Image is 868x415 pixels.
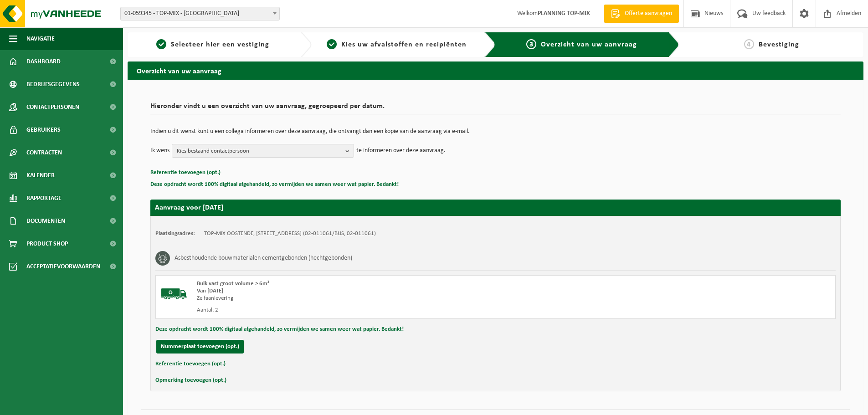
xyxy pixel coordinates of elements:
a: 2Kies uw afvalstoffen en recipiënten [316,39,478,50]
p: Indien u dit wenst kunt u een collega informeren over deze aanvraag, die ontvangt dan een kopie v... [150,128,841,135]
h2: Hieronder vindt u een overzicht van uw aanvraag, gegroepeerd per datum. [150,102,841,115]
span: 4 [744,39,754,49]
td: TOP-MIX OOSTENDE, [STREET_ADDRESS] (02-011061/BUS, 02-011061) [204,230,376,237]
span: Contactpersonen [26,96,79,118]
span: Kies bestaand contactpersoon [177,144,342,158]
span: Kalender [26,164,55,187]
span: Rapportage [26,187,62,210]
strong: Aanvraag voor [DATE] [155,204,223,211]
span: Product Shop [26,232,68,255]
button: Nummerplaat toevoegen (opt.) [156,340,244,354]
button: Deze opdracht wordt 100% digitaal afgehandeld, zo vermijden we samen weer wat papier. Bedankt! [155,323,404,335]
p: Ik wens [150,144,169,158]
span: 3 [526,39,536,49]
div: Aantal: 2 [197,307,532,314]
button: Referentie toevoegen (opt.) [155,358,226,370]
span: 01-059345 - TOP-MIX - Oostende [120,7,280,20]
button: Referentie toevoegen (opt.) [150,167,221,179]
span: 1 [156,39,166,49]
span: 01-059345 - TOP-MIX - Oostende [121,7,279,20]
span: Dashboard [26,50,61,73]
span: Bedrijfsgegevens [26,73,80,96]
div: Zelfaanlevering [197,295,532,302]
strong: Van [DATE] [197,288,223,294]
span: Overzicht van uw aanvraag [541,41,637,48]
h3: Asbesthoudende bouwmaterialen cementgebonden (hechtgebonden) [175,251,352,266]
span: Offerte aanvragen [622,9,674,18]
button: Deze opdracht wordt 100% digitaal afgehandeld, zo vermijden we samen weer wat papier. Bedankt! [150,179,399,190]
span: 2 [327,39,337,49]
span: Kies uw afvalstoffen en recipiënten [341,41,467,48]
img: BL-SO-LV.png [160,280,188,307]
span: Contracten [26,141,62,164]
span: Acceptatievoorwaarden [26,255,100,278]
a: 1Selecteer hier een vestiging [132,39,293,50]
button: Opmerking toevoegen (opt.) [155,374,226,386]
span: Bulk vast groot volume > 6m³ [197,281,269,287]
a: Offerte aanvragen [604,5,679,23]
p: te informeren over deze aanvraag. [356,144,446,158]
span: Gebruikers [26,118,61,141]
strong: PLANNING TOP-MIX [538,10,590,17]
button: Kies bestaand contactpersoon [172,144,354,158]
span: Selecteer hier een vestiging [171,41,269,48]
span: Navigatie [26,27,55,50]
span: Documenten [26,210,65,232]
h2: Overzicht van uw aanvraag [128,61,863,79]
strong: Plaatsingsadres: [155,231,195,236]
span: Bevestiging [759,41,799,48]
